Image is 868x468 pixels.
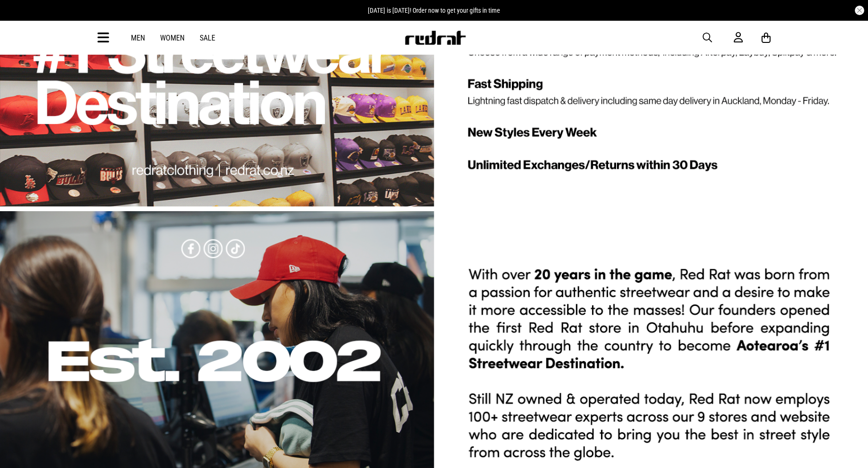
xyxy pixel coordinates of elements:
[131,33,145,42] a: Men
[368,7,500,14] span: [DATE] is [DATE]! Order now to get your gifts in time
[8,4,36,32] button: Open LiveChat chat widget
[404,31,466,45] img: Redrat logo
[200,33,215,42] a: Sale
[160,33,185,42] a: Women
